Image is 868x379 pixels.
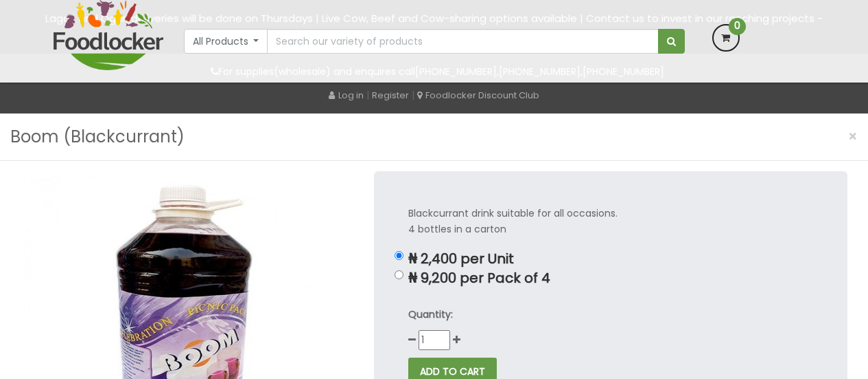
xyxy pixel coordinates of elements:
[408,206,813,237] p: Blackcurrant drink suitable for all occasions. 4 bottles in a carton
[267,29,658,54] input: Search our variety of products
[395,270,403,279] input: ₦ 9,200 per Pack of 4
[10,124,185,150] h3: Boom (Blackcurrant)
[729,18,746,35] span: 0
[395,251,403,260] input: ₦ 2,400 per Unit
[372,89,409,102] a: Register
[184,29,268,54] button: All Products
[783,293,868,358] iframe: chat widget
[841,122,865,151] button: Close
[412,88,414,102] span: |
[408,307,453,321] strong: Quantity:
[329,89,364,102] a: Log in
[417,89,539,102] a: Foodlocker Discount Club
[408,251,813,267] p: ₦ 2,400 per Unit
[848,127,858,147] span: ×
[408,270,813,286] p: ₦ 9,200 per Pack of 4
[366,88,369,102] span: |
